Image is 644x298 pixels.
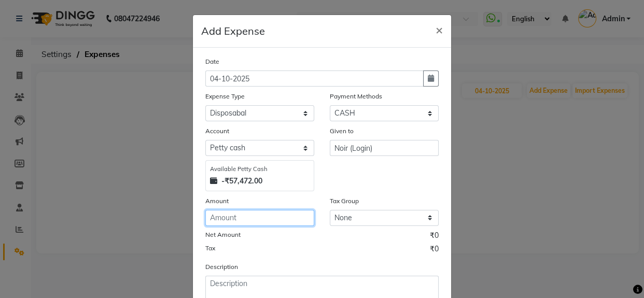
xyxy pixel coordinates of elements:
span: ₹0 [430,230,439,244]
input: Amount [205,210,314,226]
label: Date [205,57,219,66]
label: Amount [205,196,229,206]
span: ₹0 [430,244,439,257]
input: Given to [330,140,439,156]
div: Available Petty Cash [210,165,310,174]
label: Given to [330,126,354,136]
h5: Add Expense [201,23,265,39]
label: Tax [205,244,215,253]
label: Account [205,126,229,136]
strong: -₹57,472.00 [221,176,262,187]
label: Description [205,262,238,272]
label: Expense Type [205,92,245,101]
label: Net Amount [205,230,241,239]
label: Payment Methods [330,92,382,101]
label: Tax Group [330,196,359,206]
span: × [436,22,443,37]
button: Close [427,15,451,44]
